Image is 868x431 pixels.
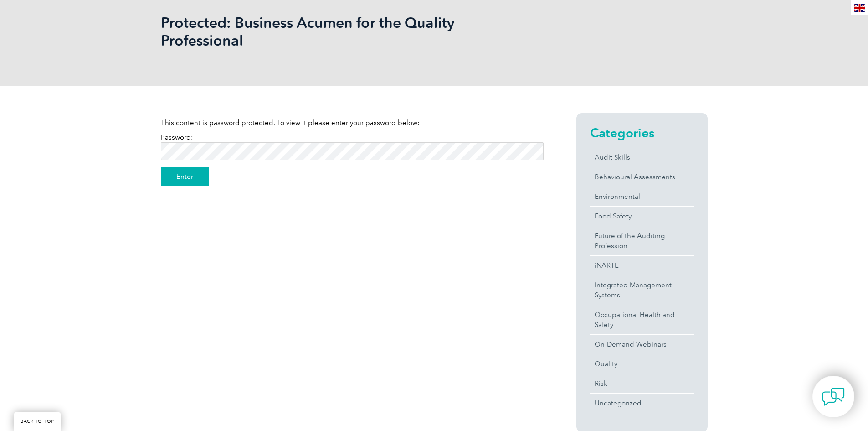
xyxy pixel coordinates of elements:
[854,4,865,12] img: en
[590,354,694,374] a: Quality
[590,335,694,354] a: On-Demand Webinars
[590,275,694,305] a: Integrated Management Systems
[590,305,694,334] a: Occupational Health and Safety
[590,187,694,206] a: Environmental
[590,207,694,226] a: Food Safety
[590,226,694,255] a: Future of the Auditing Profession
[161,14,511,49] h1: Protected: Business Acumen for the Quality Professional
[590,125,694,140] h2: Categories
[161,118,544,128] p: This content is password protected. To view it please enter your password below:
[590,374,694,393] a: Risk
[161,133,544,155] label: Password:
[590,148,694,167] a: Audit Skills
[590,256,694,275] a: iNARTE
[14,412,61,431] a: BACK TO TOP
[590,394,694,413] a: Uncategorized
[822,385,845,408] img: contact-chat.png
[590,167,694,187] a: Behavioural Assessments
[161,167,209,186] input: Enter
[161,142,544,160] input: Password:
